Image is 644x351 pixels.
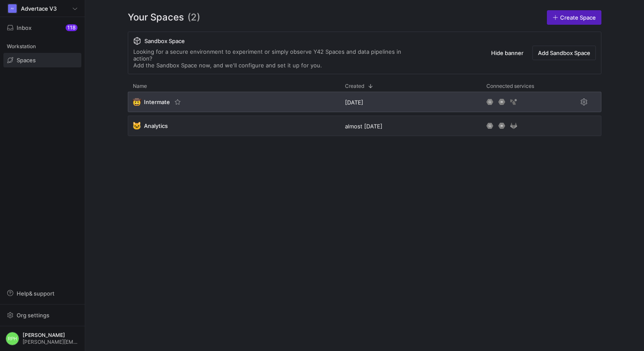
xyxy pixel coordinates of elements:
span: almost [DATE] [345,123,382,130]
div: Looking for a secure environment to experiment or simply observe Y42 Spaces and data pipelines in... [133,48,419,69]
span: Spaces [17,57,36,64]
button: Add Sandbox Space [532,46,596,60]
span: Created [345,83,364,89]
button: Org settings [3,308,81,322]
span: Intermate [144,99,170,105]
div: Workstation [3,40,81,53]
span: Hide banner [491,49,523,56]
span: 🤠 [133,98,141,106]
div: Press SPACE to select this row. [128,116,601,139]
div: 118 [66,24,78,31]
span: Help & support [17,290,55,297]
div: RPH [6,332,19,345]
span: Connected services [486,83,534,89]
a: Create Space [547,10,601,25]
span: Analytics [144,122,168,129]
div: Press SPACE to select this row. [128,92,601,116]
span: Inbox [17,24,32,31]
span: Add Sandbox Space [538,49,590,56]
span: Name [133,83,147,89]
span: [PERSON_NAME] [23,332,79,338]
span: [PERSON_NAME][EMAIL_ADDRESS][PERSON_NAME][DOMAIN_NAME] [23,339,79,345]
span: Org settings [17,312,49,319]
button: Inbox118 [3,20,81,35]
button: Hide banner [486,46,529,60]
a: Spaces [3,53,81,67]
span: 🐱 [133,122,141,130]
a: Org settings [3,313,81,319]
span: Sandbox Space [144,38,185,44]
button: RPH[PERSON_NAME][PERSON_NAME][EMAIL_ADDRESS][PERSON_NAME][DOMAIN_NAME] [3,330,81,348]
span: (2) [187,10,200,25]
span: Your Spaces [128,10,184,25]
div: AV [8,4,17,13]
span: Advertace V3 [21,5,57,12]
span: [DATE] [345,99,363,106]
button: Help& support [3,286,81,301]
span: Create Space [560,14,596,21]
